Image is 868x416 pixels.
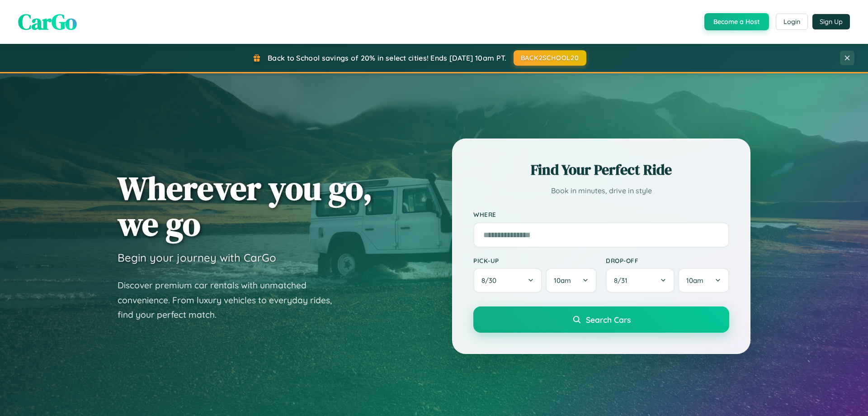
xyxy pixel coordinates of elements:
button: Become a Host [704,13,769,30]
span: 10am [554,276,571,285]
button: Sign Up [812,14,850,29]
button: 8/30 [473,268,542,293]
span: 8 / 30 [481,276,501,285]
h2: Find Your Perfect Ride [473,160,729,180]
button: Login [776,14,808,30]
span: CarGo [18,7,77,37]
label: Pick-up [473,257,597,264]
label: Drop-off [606,257,729,264]
label: Where [473,211,729,219]
span: 8 / 31 [614,276,632,285]
p: Discover premium car rentals with unmatched convenience. From luxury vehicles to everyday rides, ... [118,278,344,322]
h1: Wherever you go, we go [118,170,373,242]
button: 10am [678,268,729,293]
button: BACK2SCHOOL20 [514,50,586,66]
p: Book in minutes, drive in style [473,184,729,197]
span: 10am [686,276,703,285]
button: 8/31 [606,268,675,293]
span: Back to School savings of 20% in select cities! Ends [DATE] 10am PT. [268,53,506,62]
h3: Begin your journey with CarGo [118,251,276,264]
button: 10am [546,268,597,293]
button: Search Cars [473,306,729,333]
span: Search Cars [586,315,631,325]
